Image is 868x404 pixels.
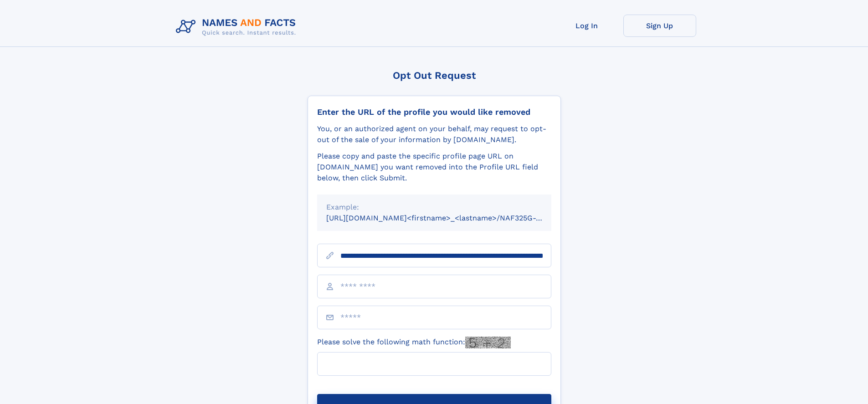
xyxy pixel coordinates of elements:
[550,15,623,37] a: Log In
[326,214,569,222] small: [URL][DOMAIN_NAME]<firstname>_<lastname>/NAF325G-xxxxxxxx
[317,151,551,184] div: Please copy and paste the specific profile page URL on [DOMAIN_NAME] you want removed into the Pr...
[317,123,551,145] div: You, or an authorized agent on your behalf, may request to opt-out of the sale of your informatio...
[308,70,561,81] div: Opt Out Request
[317,337,511,348] label: Please solve the following math function:
[172,15,303,39] img: Logo Names and Facts
[317,107,551,117] div: Enter the URL of the profile you would like removed
[326,202,542,213] div: Example:
[623,15,696,37] a: Sign Up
